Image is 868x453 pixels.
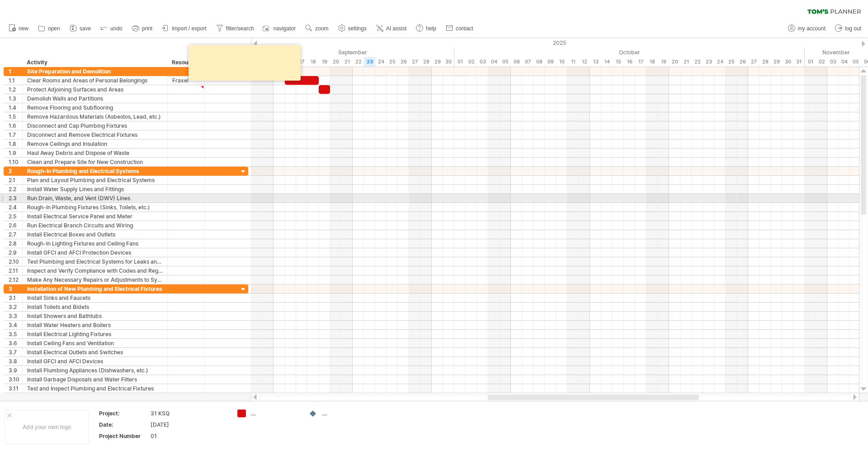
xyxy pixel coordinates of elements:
div: Monday, 3 November 2025 [827,57,839,67]
div: October 2025 [454,48,805,57]
div: .... [250,410,300,417]
div: Wednesday, 22 October 2025 [692,57,703,67]
span: filter/search [226,25,254,32]
div: 2.6 [9,221,22,230]
div: 2.7 [9,230,22,239]
div: [DATE] [151,421,226,429]
div: Thursday, 25 September 2025 [387,57,398,67]
div: Project: [99,410,149,417]
div: Monday, 13 October 2025 [590,57,601,67]
div: Install Electrical Lighting Fixtures [27,330,163,338]
div: 3.3 [9,312,22,320]
div: Sunday, 5 October 2025 [500,57,511,67]
a: open [36,23,63,34]
div: 1 [9,67,22,76]
div: Disconnect and Remove Electrical Fixtures [27,130,163,139]
div: Project Number [99,432,149,440]
div: Thursday, 23 October 2025 [703,57,714,67]
a: new [6,23,31,34]
div: Sunday, 28 September 2025 [420,57,432,67]
div: Install Showers and Bathtubs [27,312,163,320]
span: new [19,25,28,32]
span: AI assist [386,25,406,32]
div: Sunday, 21 September 2025 [341,57,353,67]
div: 3.4 [9,321,22,329]
div: 3.11 [9,384,22,393]
div: Run Electrical Branch Circuits and Wiring [27,221,163,230]
div: Thursday, 9 October 2025 [545,57,556,67]
div: 3.10 [9,375,22,384]
div: Friday, 10 October 2025 [556,57,567,67]
div: .... [322,410,371,417]
div: Wednesday, 8 October 2025 [533,57,545,67]
div: Tuesday, 21 October 2025 [680,57,692,67]
a: filter/search [214,23,257,34]
div: Monday, 27 October 2025 [748,57,759,67]
a: contact [443,23,476,34]
div: Friday, 3 October 2025 [477,57,488,67]
div: 2 [9,167,22,175]
div: Saturday, 25 October 2025 [726,57,737,67]
div: Clear Rooms and Areas of Personal Belongings [27,76,163,85]
div: Date: [99,421,149,429]
div: Monday, 22 September 2025 [353,57,364,67]
div: 1.10 [9,158,22,166]
div: Wednesday, 1 October 2025 [454,57,466,67]
div: Rough-In Plumbing Fixtures (Sinks, Toilets, etc.) [27,203,163,212]
div: Sunday, 26 October 2025 [737,57,748,67]
a: navigator [261,23,298,34]
div: Run Drain, Waste, and Vent (DWV) Lines [27,194,163,202]
a: AI assist [374,23,409,34]
div: 1.4 [9,103,22,112]
div: Demolish Walls and Partitions [27,94,163,103]
div: 1.2 [9,85,22,94]
div: Install Water Heaters and Boilers [27,321,163,329]
div: Protect Adjoining Surfaces and Areas [27,85,163,94]
div: 3.7 [9,348,22,357]
div: Sunday, 12 October 2025 [579,57,590,67]
div: Test and Inspect Plumbing and Electrical Fixtures [27,384,163,393]
div: 1.1 [9,76,22,85]
div: Tuesday, 7 October 2025 [522,57,533,67]
div: Tuesday, 4 November 2025 [839,57,850,67]
div: Saturday, 1 November 2025 [805,57,816,67]
div: Install Electrical Service Panel and Meter [27,212,163,221]
div: Monday, 20 October 2025 [669,57,680,67]
div: 3.9 [9,366,22,375]
div: Install Electrical Boxes and Outlets [27,230,163,239]
a: zoom [303,23,331,34]
div: 2.9 [9,248,22,257]
a: settings [336,23,369,34]
div: 2.12 [9,275,22,284]
span: settings [348,25,367,32]
div: Wednesday, 5 November 2025 [850,57,861,67]
div: Make Any Necessary Repairs or Adjustments to Systems [27,275,163,284]
div: Thursday, 18 September 2025 [307,57,319,67]
div: Disconnect and Cap Plumbing Fixtures [27,121,163,130]
div: Install GFCI and AFCI Protection Devices [27,248,163,257]
div: 2.1 [9,176,22,184]
span: my account [798,25,826,32]
div: 01 [151,432,226,440]
a: save [67,23,94,34]
div: Resource [172,58,199,67]
div: Inspect and Verify Compliance with Codes and Regulations [27,266,163,275]
a: print [130,23,155,34]
div: 2.11 [9,266,22,275]
span: help [426,25,436,32]
div: 1.6 [9,121,22,130]
div: Sunday, 2 November 2025 [816,57,827,67]
div: Wednesday, 24 September 2025 [375,57,387,67]
div: Monday, 29 September 2025 [432,57,443,67]
span: zoom [315,25,328,32]
span: open [48,25,60,32]
div: Wednesday, 29 October 2025 [771,57,782,67]
div: Remove Ceilings and Insulation [27,140,163,148]
div: Installation of New Plumbing and Electrical Fixtures [27,284,163,293]
div: 3.2 [9,303,22,311]
div: 2.10 [9,257,22,266]
div: 2.3 [9,194,22,202]
div: Wednesday, 15 October 2025 [613,57,624,67]
div: Install Water Supply Lines and Fittings [27,185,163,193]
div: 3.6 [9,339,22,347]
